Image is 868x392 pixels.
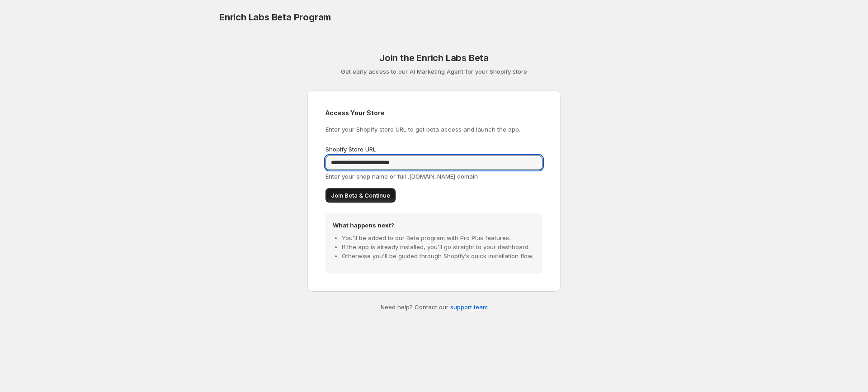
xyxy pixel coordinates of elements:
strong: What happens next? [333,222,394,229]
a: support team [450,303,488,311]
p: Need help? Contact our [307,302,561,312]
span: Enter your shop name or full .[DOMAIN_NAME] domain [325,173,478,180]
h2: Access Your Store [325,109,542,118]
button: Join Beta & Continue [325,188,396,203]
span: Enrich Labs Beta Program [219,12,331,23]
li: You’ll be added to our Beta program with Pro Plus features. [342,233,535,242]
span: Shopify Store URL [325,146,376,153]
h1: Join the Enrich Labs Beta [307,52,561,63]
p: Enter your Shopify store URL to get beta access and launch the app. [325,125,542,134]
span: Join Beta & Continue [331,191,390,200]
p: Get early access to our AI Marketing Agent for your Shopify store [307,67,561,76]
li: Otherwise you’ll be guided through Shopify’s quick installation flow. [342,251,535,260]
li: If the app is already installed, you’ll go straight to your dashboard. [342,242,535,251]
